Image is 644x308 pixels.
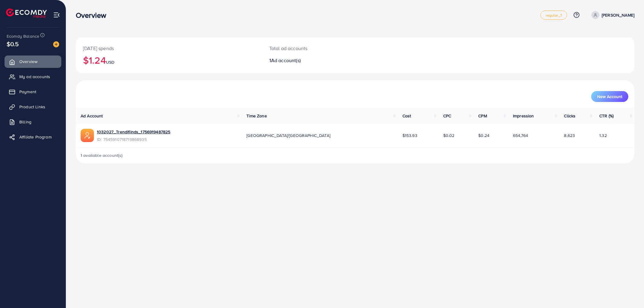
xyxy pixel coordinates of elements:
span: New Account [597,94,622,99]
span: Ad account(s) [271,57,301,64]
p: [PERSON_NAME] [602,11,634,19]
span: regular_1 [546,13,562,17]
span: Ad Account [81,113,103,119]
span: Clicks [564,113,575,119]
span: 1.32 [599,132,607,138]
img: logo [6,8,47,18]
span: CPC [443,113,451,119]
span: Cost [402,113,411,119]
a: Product Links [5,101,61,113]
span: 1 available account(s) [81,152,123,158]
span: 8,623 [564,132,575,138]
a: 1032027_Trendifiinds_1756919487825 [97,129,170,135]
img: menu [53,11,60,18]
a: [PERSON_NAME] [589,11,634,19]
span: ID: 7545910718719868935 [97,136,170,142]
a: Affiliate Program [5,131,61,143]
span: Product Links [19,104,45,110]
p: Total ad accounts [269,45,395,52]
span: Ecomdy Balance [7,33,39,39]
img: image [53,41,59,47]
a: My ad accounts [5,71,61,83]
span: Impression [513,113,534,119]
a: Billing [5,116,61,128]
span: Payment [19,89,36,95]
button: New Account [591,91,628,102]
h2: $1.24 [83,54,255,66]
h3: Overview [76,11,111,20]
span: Time Zone [246,113,267,119]
span: Overview [19,59,37,65]
span: $153.93 [402,132,417,138]
span: USD [106,59,114,65]
a: Overview [5,56,61,68]
span: Affiliate Program [19,134,52,140]
span: Billing [19,119,31,125]
span: $0.24 [478,132,489,138]
span: 654,764 [513,132,528,138]
span: CTR (%) [599,113,614,119]
span: [GEOGRAPHIC_DATA]/[GEOGRAPHIC_DATA] [246,132,330,138]
p: [DATE] spends [83,45,255,52]
h2: 1 [269,58,395,63]
a: Payment [5,86,61,98]
span: CPM [478,113,487,119]
span: $0.5 [7,40,19,48]
span: $0.02 [443,132,455,138]
span: My ad accounts [19,74,50,80]
a: regular_1 [540,11,567,20]
img: ic-ads-acc.e4c84228.svg [81,129,94,142]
